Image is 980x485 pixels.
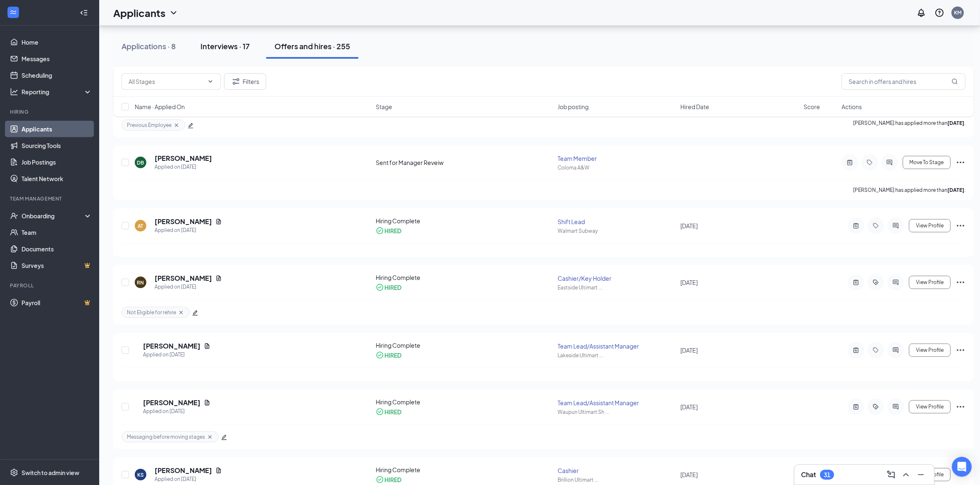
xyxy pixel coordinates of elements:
span: [DATE] [681,403,698,411]
svg: Cross [207,434,213,440]
div: Applied on [DATE] [143,407,210,416]
svg: CheckmarkCircle [376,351,384,359]
div: Switch to admin view [21,468,79,477]
svg: Analysis [10,88,18,96]
span: Not Eligible for rehire [127,309,176,316]
h5: [PERSON_NAME] [143,398,200,407]
h5: [PERSON_NAME] [155,274,212,283]
div: DB [137,159,144,166]
div: Hiring Complete [376,466,553,474]
svg: Document [215,275,222,282]
a: Home [21,34,92,50]
a: Team [21,224,92,241]
svg: Cross [178,309,184,316]
span: [DATE] [681,346,698,354]
div: Offers and hires · 255 [274,41,350,51]
span: View Profile [916,223,944,229]
svg: ActiveChat [891,404,901,410]
div: HIRED [384,408,401,416]
a: Documents [21,241,92,257]
div: Shift Lead [558,217,675,226]
svg: ActiveNote [851,404,861,410]
svg: ChevronDown [169,8,179,18]
svg: Document [215,218,222,225]
h5: [PERSON_NAME] [155,154,212,163]
svg: Tag [865,159,875,166]
span: Move To Stage [910,160,944,165]
svg: Ellipses [956,402,966,412]
span: edit [221,435,227,440]
span: Name · Applied On [135,103,185,111]
svg: Filter [231,76,241,86]
span: [DATE] [681,222,698,229]
a: Scheduling [21,67,92,84]
svg: ActiveTag [871,404,881,410]
button: View Profile [909,276,951,289]
svg: Notifications [916,8,926,18]
a: Sourcing Tools [21,137,92,154]
svg: CheckmarkCircle [376,227,384,235]
p: [PERSON_NAME] has applied more than . [853,186,966,194]
div: Lakeside Ultimart ... [558,352,675,359]
button: ChevronUp [899,468,913,481]
svg: Cross [173,122,180,129]
div: 31 [824,471,830,478]
div: HIRED [384,227,401,235]
svg: ActiveChat [891,279,901,286]
div: KM [954,9,961,16]
div: RN [137,279,144,286]
div: Applied on [DATE] [143,351,210,359]
b: [DATE] [947,187,964,193]
span: edit [192,310,198,316]
div: Onboarding [21,212,85,220]
h5: [PERSON_NAME] [143,342,200,351]
svg: Settings [10,468,18,477]
div: Cashier [558,466,675,475]
svg: ChevronUp [901,470,911,480]
div: Eastside Ultimart ... [558,284,675,291]
svg: Document [204,343,210,349]
svg: ActiveNote [851,279,861,286]
svg: WorkstreamLogo [9,8,17,17]
button: View Profile [909,400,951,413]
svg: Document [204,399,210,406]
div: Reporting [21,88,93,96]
input: All Stages [129,77,204,86]
div: AT [138,222,143,229]
svg: CheckmarkCircle [376,408,384,416]
a: SurveysCrown [21,257,92,274]
svg: Ellipses [956,221,966,231]
div: Team Lead/Assistant Manager [558,342,675,350]
span: edit [188,123,193,129]
svg: MagnifyingGlass [951,78,958,85]
svg: Ellipses [956,345,966,355]
svg: Tag [871,222,881,229]
a: Messages [21,50,92,67]
span: Job posting [558,103,589,111]
svg: Ellipses [956,158,966,167]
div: Team Management [10,195,91,202]
div: Applied on [DATE] [155,163,212,171]
div: Cashier/Key Holder [558,274,675,282]
p: [PERSON_NAME] has applied more than . [853,119,966,131]
svg: CheckmarkCircle [376,475,384,484]
span: View Profile [916,404,944,410]
svg: Tag [871,347,881,354]
svg: Minimize [916,470,926,480]
input: Search in offers and hires [842,73,966,90]
a: PayrollCrown [21,294,92,311]
div: Payroll [10,282,91,289]
div: Applications · 8 [122,41,176,51]
button: Filter Filters [224,73,266,90]
div: Team Lead/Assistant Manager [558,399,675,407]
div: Brillion Ultimart ... [558,476,675,483]
button: View Profile [909,344,951,357]
h3: Chat [801,470,816,479]
svg: ActiveNote [851,347,861,354]
button: View Profile [909,219,951,232]
svg: ActiveNote [851,222,861,229]
h1: Applicants [113,6,165,20]
svg: Ellipses [956,277,966,287]
svg: ChevronDown [207,78,214,85]
span: View Profile [916,280,944,285]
